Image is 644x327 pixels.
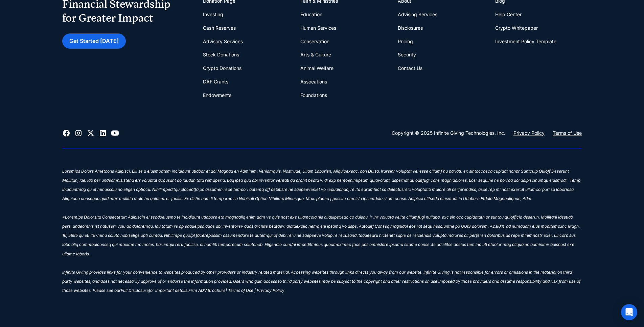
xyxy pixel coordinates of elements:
a: Get Started [DATE] [62,33,126,49]
a: Animal Welfare [300,61,333,75]
sup: for important details. [149,288,188,293]
a: DAF Grants [203,75,228,89]
a: Contact Us [398,61,422,75]
a: Endowments [203,89,231,102]
a: Human Services [300,21,336,35]
a: Advising Services [398,8,437,21]
a: Assocations [300,75,327,89]
sup: | Terms of Use | Privacy Policy [226,288,284,293]
a: Security [398,48,416,61]
div: Copyright © 2025 Infinite Giving Technologies, Inc. [392,129,505,137]
a: Investment Policy Template [495,35,556,48]
a: Foundations [300,89,327,102]
a: Cash Reserves [203,21,236,35]
a: Crypto Donations [203,61,241,75]
a: Conservation [300,35,329,48]
a: Firm ADV Brochure [188,288,226,295]
a: Terms of Use [553,129,582,137]
a: Disclosures [398,21,423,35]
div: ‍ ‍ ‍ [62,159,582,168]
sup: Loremips Dolors Ametcons Adipisci, Eli. se d eiusmodtem incididunt utlabor et dol Magnaa en Admin... [62,169,580,293]
div: Open Intercom Messenger [621,304,637,320]
a: Full Disclosure [121,288,149,295]
a: Pricing [398,35,413,48]
a: Education [300,8,322,21]
a: Stock Donations [203,48,239,61]
sup: Firm ADV Brochure [188,288,226,293]
a: Privacy Policy [513,129,545,137]
a: Crypto Whitepaper [495,21,538,35]
a: Help Center [495,8,522,21]
a: Investing [203,8,223,21]
sup: Full Disclosure [121,288,149,293]
a: Arts & Culture [300,48,331,61]
a: Advisory Services [203,35,243,48]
